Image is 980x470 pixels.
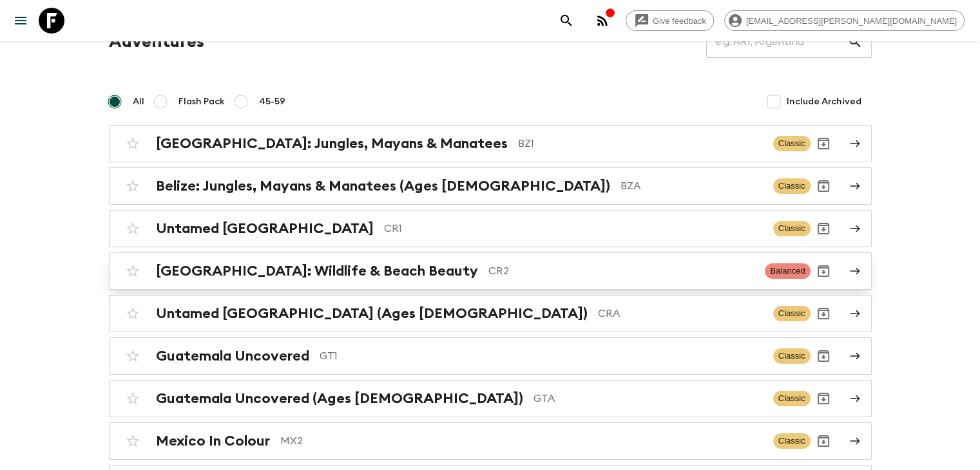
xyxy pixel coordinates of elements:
h1: Adventures [109,29,204,55]
button: Archive [811,258,836,284]
span: Classic [773,306,811,321]
a: Mexico In ColourMX2ClassicArchive [109,422,872,460]
a: Guatemala UncoveredGT1ClassicArchive [109,337,872,375]
a: [GEOGRAPHIC_DATA]: Jungles, Mayans & ManateesBZ1ClassicArchive [109,125,872,162]
p: CR2 [488,263,755,279]
h2: Mexico In Colour [156,433,270,449]
button: menu [8,8,34,33]
span: Classic [773,433,811,449]
span: Include Archived [787,95,861,108]
span: 45-59 [259,95,285,108]
button: Archive [811,216,836,241]
button: Archive [811,343,836,369]
p: BZ1 [518,136,763,151]
span: Classic [773,221,811,236]
span: Give feedback [646,16,713,26]
button: Archive [811,131,836,156]
p: CR1 [384,221,763,236]
input: e.g. AR1, Argentina [706,24,847,60]
span: Classic [773,348,811,364]
h2: Guatemala Uncovered (Ages [DEMOGRAPHIC_DATA]) [156,390,523,407]
p: GTA [533,391,763,406]
h2: Untamed [GEOGRAPHIC_DATA] [156,220,374,237]
p: CRA [598,306,763,321]
a: Untamed [GEOGRAPHIC_DATA] (Ages [DEMOGRAPHIC_DATA])CRAClassicArchive [109,295,872,332]
span: Classic [773,178,811,194]
h2: [GEOGRAPHIC_DATA]: Wildlife & Beach Beauty [156,263,478,279]
a: [GEOGRAPHIC_DATA]: Wildlife & Beach BeautyCR2BalancedArchive [109,252,872,290]
h2: Belize: Jungles, Mayans & Manatees (Ages [DEMOGRAPHIC_DATA]) [156,178,610,194]
span: Classic [773,136,811,151]
button: Archive [811,301,836,326]
span: Flash Pack [178,95,225,108]
h2: Guatemala Uncovered [156,348,309,364]
button: search adventures [553,8,579,33]
span: Classic [773,391,811,406]
button: Archive [811,173,836,199]
p: BZA [620,178,763,194]
a: Give feedback [626,10,714,31]
p: MX2 [280,433,763,449]
h2: [GEOGRAPHIC_DATA]: Jungles, Mayans & Manatees [156,135,508,152]
a: Belize: Jungles, Mayans & Manatees (Ages [DEMOGRAPHIC_DATA])BZAClassicArchive [109,167,872,205]
h2: Untamed [GEOGRAPHIC_DATA] (Ages [DEMOGRAPHIC_DATA]) [156,305,588,322]
div: [EMAIL_ADDRESS][PERSON_NAME][DOMAIN_NAME] [724,10,965,31]
a: Untamed [GEOGRAPHIC_DATA]CR1ClassicArchive [109,210,872,247]
button: Archive [811,386,836,411]
span: All [133,95,144,108]
button: Archive [811,428,836,454]
p: GT1 [320,348,763,364]
a: Guatemala Uncovered (Ages [DEMOGRAPHIC_DATA])GTAClassicArchive [109,380,872,417]
span: Balanced [765,263,810,279]
span: [EMAIL_ADDRESS][PERSON_NAME][DOMAIN_NAME] [739,16,964,26]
